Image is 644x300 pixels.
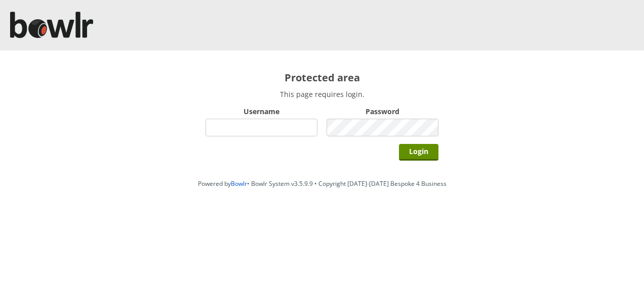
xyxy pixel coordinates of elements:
[399,144,438,161] input: Login
[206,71,438,84] h2: Protected area
[231,179,247,188] a: Bowlr
[206,89,438,99] p: This page requires login.
[327,107,438,116] label: Password
[198,179,447,188] span: Powered by • Bowlr System v3.5.9.9 • Copyright [DATE]-[DATE] Bespoke 4 Business
[206,107,317,116] label: Username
